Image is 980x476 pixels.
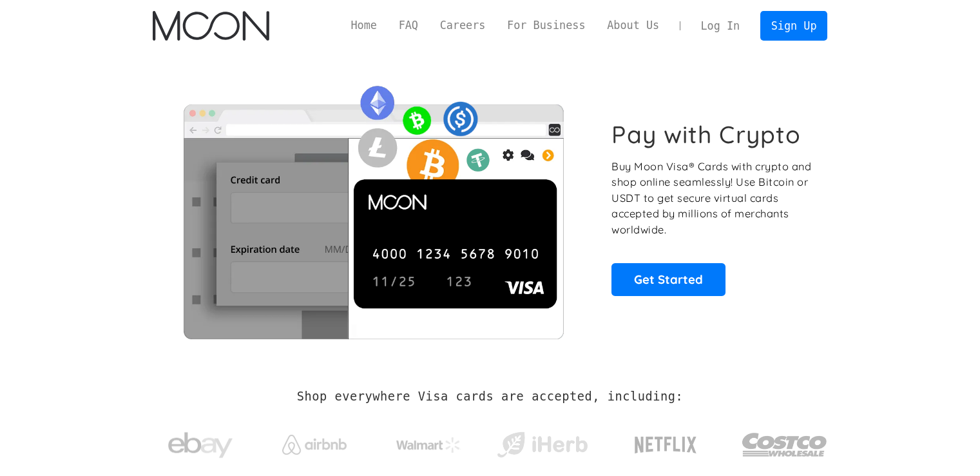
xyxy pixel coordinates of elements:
h1: Pay with Crypto [611,120,801,149]
img: ebay [168,425,233,466]
a: Sign Up [760,11,827,40]
a: Careers [429,17,496,34]
a: Netflix [608,416,724,468]
a: For Business [496,17,596,34]
img: Netflix [633,429,698,461]
a: home [153,11,269,41]
img: Moon Cards let you spend your crypto anywhere Visa is accepted. [153,77,594,339]
img: iHerb [494,428,590,462]
img: Moon Logo [153,11,269,41]
a: Log In [690,12,751,40]
a: iHerb [494,415,590,468]
p: Buy Moon Visa® Cards with crypto and shop online seamlessly! Use Bitcoin or USDT to get secure vi... [611,159,813,238]
h2: Shop everywhere Visa cards are accepted, including: [297,390,683,404]
a: Airbnb [266,422,362,461]
img: Airbnb [282,435,347,455]
a: Walmart [380,424,476,459]
a: FAQ [388,17,429,34]
a: Costco [742,408,828,475]
a: Get Started [611,263,725,295]
a: ebay [153,412,249,472]
img: Walmart [396,437,461,453]
a: About Us [596,17,670,34]
img: Costco [742,421,828,469]
a: Home [340,17,388,34]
